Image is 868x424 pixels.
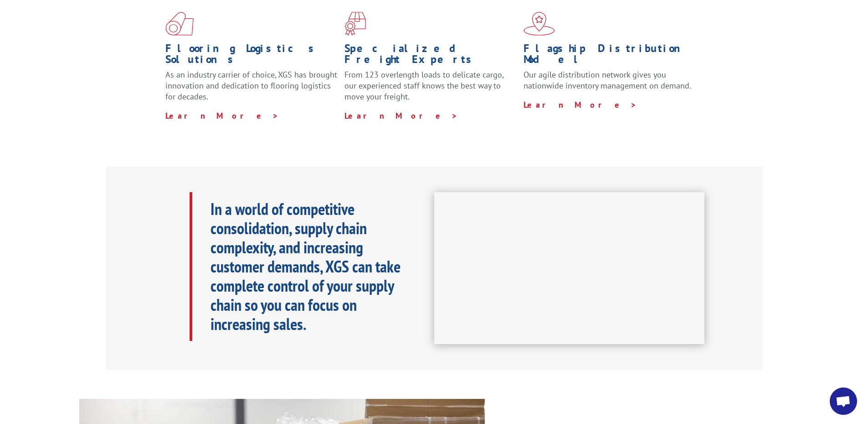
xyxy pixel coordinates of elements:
[344,110,458,121] a: Learn More >
[344,69,517,110] p: From 123 overlength loads to delicate cargo, our experienced staff knows the best way to move you...
[165,43,338,69] h1: Flooring Logistics Solutions
[524,69,691,91] span: Our agile distribution network gives you nationwide inventory management on demand.
[165,69,337,102] span: As an industry carrier of choice, XGS has brought innovation and dedication to flooring logistics...
[344,12,366,36] img: xgs-icon-focused-on-flooring-red
[830,387,857,415] a: Open chat
[524,99,637,110] a: Learn More >
[524,43,696,69] h1: Flagship Distribution Model
[211,198,401,335] b: In a world of competitive consolidation, supply chain complexity, and increasing customer demands...
[344,43,517,69] h1: Specialized Freight Experts
[524,12,555,36] img: xgs-icon-flagship-distribution-model-red
[165,110,279,121] a: Learn More >
[165,12,194,36] img: xgs-icon-total-supply-chain-intelligence-red
[434,192,704,345] iframe: XGS Logistics Solutions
